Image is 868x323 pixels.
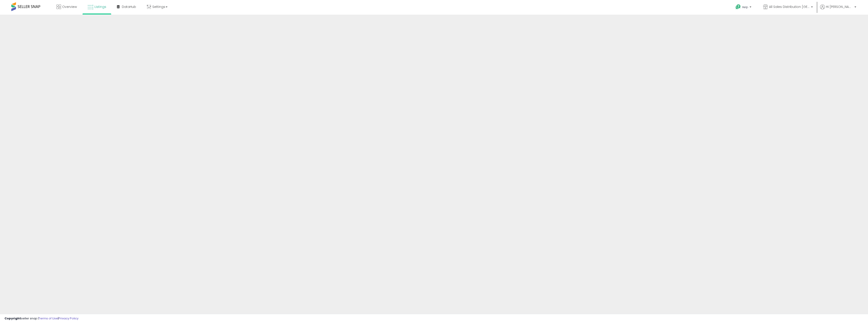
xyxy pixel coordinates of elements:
[742,5,748,9] span: Help
[820,5,856,15] a: Hi [PERSON_NAME]
[732,1,756,15] a: Help
[94,5,106,9] span: Listings
[62,5,77,9] span: Overview
[769,5,810,9] span: All Sales Distribution [GEOGRAPHIC_DATA]
[735,4,741,10] i: Get Help
[122,5,136,9] span: DataHub
[826,5,853,9] span: Hi [PERSON_NAME]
